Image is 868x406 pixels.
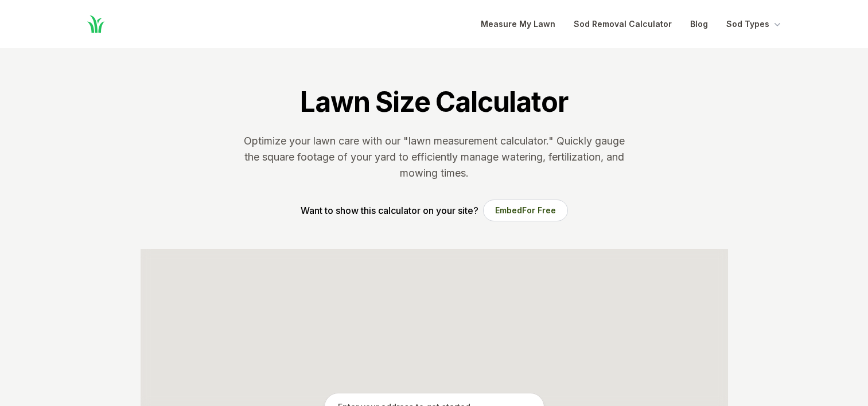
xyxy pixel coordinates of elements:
[690,17,708,31] a: Blog
[242,133,627,181] p: Optimize your lawn care with our "lawn measurement calculator." Quickly gauge the square footage ...
[574,17,672,31] a: Sod Removal Calculator
[300,85,567,119] h1: Lawn Size Calculator
[481,17,555,31] a: Measure My Lawn
[483,200,568,221] button: EmbedFor Free
[301,204,478,217] p: Want to show this calculator on your site?
[522,205,556,215] span: For Free
[726,17,783,31] button: Sod Types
